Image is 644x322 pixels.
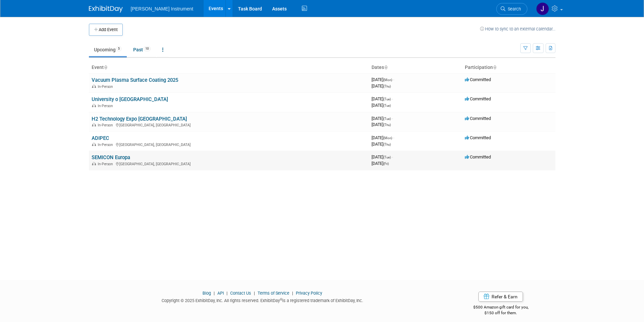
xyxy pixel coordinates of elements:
span: | [290,291,295,296]
button: Add Event [89,24,123,36]
span: In-Person [98,123,115,127]
a: Past10 [128,43,156,56]
div: [GEOGRAPHIC_DATA], [GEOGRAPHIC_DATA] [92,122,366,127]
span: (Tue) [383,97,391,101]
a: Contact Us [230,291,251,296]
img: In-Person Event [92,162,96,165]
span: (Thu) [383,84,391,88]
div: Copyright © 2025 ExhibitDay, Inc. All rights reserved. ExhibitDay is a registered trademark of Ex... [89,296,436,304]
span: In-Person [98,104,115,108]
span: (Tue) [383,104,391,107]
span: In-Person [98,84,115,89]
img: In-Person Event [92,143,96,146]
div: $500 Amazon gift card for you, [446,300,555,316]
a: Privacy Policy [296,291,322,296]
img: In-Person Event [92,104,96,107]
span: - [393,77,394,82]
a: Vacuum Plasma Surface Coating 2025 [92,77,178,83]
a: API [217,291,224,296]
div: [GEOGRAPHIC_DATA], [GEOGRAPHIC_DATA] [92,161,366,166]
span: [DATE] [372,122,391,127]
span: - [392,116,393,121]
span: | [252,291,257,296]
a: University o [GEOGRAPHIC_DATA] [92,96,168,102]
span: Committed [465,77,491,82]
a: Upcoming5 [89,43,127,56]
span: [DATE] [372,154,393,159]
a: Blog [202,291,211,296]
span: [DATE] [372,96,393,101]
span: [DATE] [372,77,394,82]
span: [DATE] [372,116,393,121]
div: [GEOGRAPHIC_DATA], [GEOGRAPHIC_DATA] [92,142,366,147]
span: Committed [465,96,491,101]
th: Event [89,62,369,73]
th: Dates [369,62,462,73]
a: Sort by Start Date [384,65,387,70]
span: (Tue) [383,155,391,159]
span: - [392,154,393,159]
img: In-Person Event [92,123,96,126]
a: Sort by Participation Type [493,65,496,70]
th: Participation [462,62,555,73]
span: | [225,291,229,296]
span: (Fri) [383,162,389,166]
span: (Mon) [383,78,392,82]
span: [DATE] [372,83,391,89]
span: (Tue) [383,117,391,121]
span: [DATE] [372,161,389,166]
span: In-Person [98,162,115,166]
a: Sort by Event Name [104,65,107,70]
span: Committed [465,116,491,121]
sup: ® [280,298,282,301]
span: | [212,291,216,296]
span: - [393,135,394,140]
span: (Mon) [383,136,392,140]
img: Judit Schaller [536,2,549,15]
span: Committed [465,154,491,159]
span: In-Person [98,143,115,147]
span: 10 [143,46,151,51]
span: [PERSON_NAME] Instrument [131,6,193,11]
a: SEMICON Europa [92,154,130,160]
span: 5 [116,46,122,51]
a: Refer & Earn [478,292,523,302]
span: [DATE] [372,135,394,140]
a: H2 Technology Expo [GEOGRAPHIC_DATA] [92,116,187,122]
a: Search [496,3,527,15]
span: (Thu) [383,143,391,146]
span: [DATE] [372,103,391,108]
img: ExhibitDay [89,6,123,13]
span: (Thu) [383,123,391,127]
span: [DATE] [372,142,391,147]
img: In-Person Event [92,84,96,88]
a: How to sync to an external calendar... [480,26,555,31]
span: Committed [465,135,491,140]
a: ADIPEC [92,135,109,141]
a: Terms of Service [258,291,289,296]
span: Search [505,6,521,11]
span: - [392,96,393,101]
div: $150 off for them. [446,310,555,316]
